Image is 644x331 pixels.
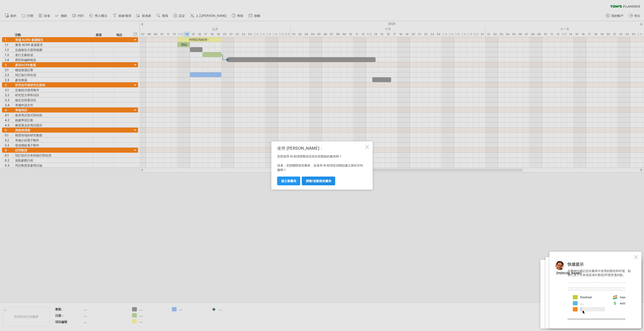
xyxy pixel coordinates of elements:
a: 調整/規劃當前圖表 [302,177,335,185]
font: 在圖例中標記您在圖表中使用的顏色和符號。點擊工具下方灰色區域中顏色/符號旁邊的點。 [568,269,631,277]
font: 您想使用 AI 助理調整或安排目前開啟的圖表嗎？ [277,154,342,158]
font: 建立新圖表 [281,179,296,183]
font: 快速提示 [568,262,584,267]
font: 調整/規劃當前圖表 [306,179,331,183]
font: [PERSON_NAME] [556,271,582,275]
a: 建立新圖表 [277,177,300,185]
font: 或者，您想關閉當前圖表，並使用 AI 助理從頭開始建立新的甘特圖嗎？ [277,163,363,172]
font: 使用 [PERSON_NAME]： [277,146,324,151]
